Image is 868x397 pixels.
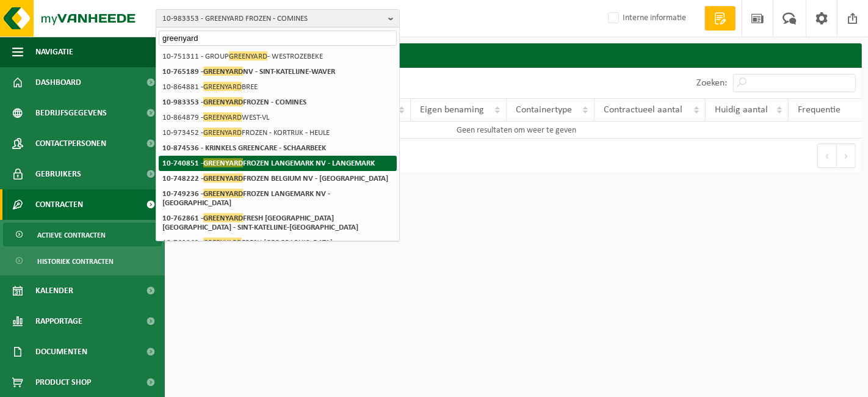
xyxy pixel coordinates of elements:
[3,223,162,246] a: Actieve contracten
[35,306,82,337] span: Rapportage
[37,250,114,273] span: Historiek contracten
[162,67,335,76] strong: 10-765189 - NV - SINT-KATELIJNE-WAVER
[203,82,242,91] span: GREENYARD
[203,97,243,106] span: GREENYARD
[171,43,862,67] h2: Contracten
[203,112,242,122] span: GREENYARD
[35,275,73,306] span: Kalender
[159,95,397,110] li: 10-983353 - FROZEN - COMINES
[203,189,243,198] span: GREENYARD
[35,337,87,367] span: Documenten
[35,159,81,189] span: Gebruikers
[516,105,572,115] span: Containertype
[837,144,856,168] button: Next
[159,49,397,64] li: 10-751311 - GROUP - WESTROZEBEKE
[203,158,243,167] span: GREENYARD
[159,125,397,140] li: 10-973452 - FROZEN - KORTRIJK - HEULE
[604,105,682,115] span: Contractueel aantal
[37,224,106,247] span: Actieve contracten
[203,67,243,76] span: GREENYARD
[203,128,242,137] span: GREENYARD
[3,249,162,272] a: Historiek contracten
[798,105,841,115] span: Frequentie
[203,173,243,183] span: GREENYARD
[162,173,388,183] strong: 10-748222 - FROZEN BELGIUM NV - [GEOGRAPHIC_DATA]
[162,10,383,28] span: 10-983353 - GREENYARD FROZEN - COMINES
[35,128,106,159] span: Contactpersonen
[817,144,837,168] button: Previous
[159,79,397,95] li: 10-864881 - BREE
[159,110,397,125] li: 10-864879 - WEST-VL
[420,105,484,115] span: Eigen benaming
[156,9,400,27] button: 10-983353 - GREENYARD FROZEN - COMINES
[715,105,768,115] span: Huidig aantal
[35,37,73,67] span: Navigatie
[162,144,326,152] strong: 10-874536 - KRINKELS GREENCARE - SCHAARBEEK
[162,158,375,167] strong: 10-740851 - FROZEN LANGEMARK NV - LANGEMARK
[159,235,397,260] li: 10-762863 - FRESH [GEOGRAPHIC_DATA] [GEOGRAPHIC_DATA] - SINT-KATELIJNE-[GEOGRAPHIC_DATA]
[696,79,727,89] label: Zoeken:
[35,189,83,220] span: Contracten
[159,31,397,46] input: Zoeken naar gekoppelde vestigingen
[203,213,243,222] span: GREENYARD
[171,122,862,139] td: Geen resultaten om weer te geven
[203,238,242,247] span: GREENYARD
[229,51,267,60] span: GREENYARD
[35,67,81,98] span: Dashboard
[606,9,686,27] label: Interne informatie
[35,98,107,128] span: Bedrijfsgegevens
